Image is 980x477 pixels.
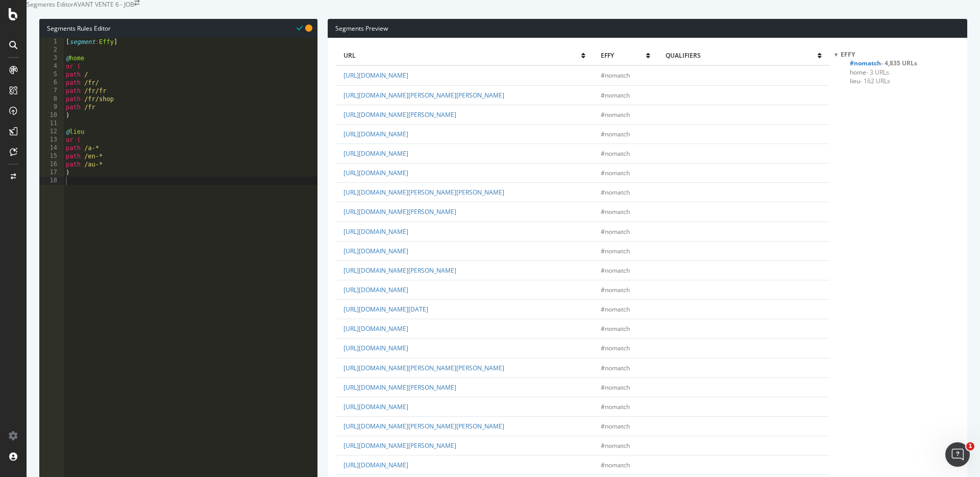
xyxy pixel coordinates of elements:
span: #nomatch [601,169,630,177]
span: #nomatch [601,247,630,255]
div: 2 [39,46,64,54]
span: #nomatch [601,227,630,236]
div: 15 [39,152,64,160]
a: [URL][DOMAIN_NAME][PERSON_NAME] [344,207,456,216]
a: [URL][DOMAIN_NAME] [344,344,408,352]
a: [URL][DOMAIN_NAME][PERSON_NAME][PERSON_NAME] [344,91,504,100]
span: Click to filter Effy on lieu [850,77,890,85]
a: [URL][DOMAIN_NAME][PERSON_NAME] [344,441,456,450]
a: [URL][DOMAIN_NAME] [344,169,408,177]
a: [URL][DOMAIN_NAME][PERSON_NAME] [344,266,456,275]
div: 9 [39,103,64,111]
a: [URL][DOMAIN_NAME][PERSON_NAME] [344,110,456,119]
span: #nomatch [601,130,630,138]
span: 1 [966,442,974,450]
div: 10 [39,111,64,120]
div: 13 [39,136,64,144]
a: [URL][DOMAIN_NAME][PERSON_NAME][PERSON_NAME] [344,364,504,372]
span: #nomatch [601,402,630,411]
div: 18 [39,177,64,185]
div: Segments Rules Editor [39,19,317,38]
a: [URL][DOMAIN_NAME][PERSON_NAME] [344,383,456,392]
span: #nomatch [601,344,630,352]
span: #nomatch [601,383,630,392]
span: #nomatch [601,422,630,431]
div: 5 [39,70,64,79]
div: 1 [39,38,64,46]
span: #nomatch [601,266,630,275]
span: Click to filter Effy on home [850,68,889,77]
div: 11 [39,120,64,128]
span: Click to filter Effy on #nomatch [850,59,917,67]
a: [URL][DOMAIN_NAME] [344,71,408,80]
span: #nomatch [601,461,630,469]
span: #nomatch [601,91,630,100]
span: - 162 URLs [860,77,890,85]
span: #nomatch [601,305,630,314]
div: 8 [39,95,64,103]
a: [URL][DOMAIN_NAME] [344,247,408,255]
div: Segments Preview [328,19,967,38]
iframe: Intercom live chat [945,442,970,467]
div: 12 [39,128,64,136]
span: #nomatch [601,149,630,158]
span: url [344,51,581,60]
div: 3 [39,54,64,62]
div: 4 [39,62,64,70]
span: #nomatch [601,188,630,197]
a: [URL][DOMAIN_NAME] [344,149,408,158]
span: qualifiers [666,51,818,60]
a: [URL][DOMAIN_NAME] [344,324,408,333]
a: [URL][DOMAIN_NAME][DATE] [344,305,428,314]
a: [URL][DOMAIN_NAME] [344,402,408,411]
span: - 4,835 URLs [881,59,917,67]
span: Effy [601,51,646,60]
a: [URL][DOMAIN_NAME] [344,130,408,138]
span: #nomatch [601,71,630,80]
a: [URL][DOMAIN_NAME] [344,285,408,294]
div: 7 [39,87,64,95]
span: Syntax is valid [297,23,303,33]
a: [URL][DOMAIN_NAME][PERSON_NAME][PERSON_NAME] [344,422,504,431]
div: 14 [39,144,64,152]
span: #nomatch [601,207,630,216]
span: #nomatch [601,285,630,294]
a: [URL][DOMAIN_NAME] [344,461,408,469]
span: #nomatch [601,441,630,450]
span: You have unsaved modifications [305,23,312,33]
div: 17 [39,169,64,177]
div: 16 [39,160,64,169]
span: Effy [841,50,855,59]
span: #nomatch [601,324,630,333]
span: #nomatch [601,110,630,119]
a: [URL][DOMAIN_NAME][PERSON_NAME][PERSON_NAME] [344,188,504,197]
div: 6 [39,79,64,87]
span: - 3 URLs [866,68,889,77]
a: [URL][DOMAIN_NAME] [344,227,408,236]
span: #nomatch [601,364,630,372]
